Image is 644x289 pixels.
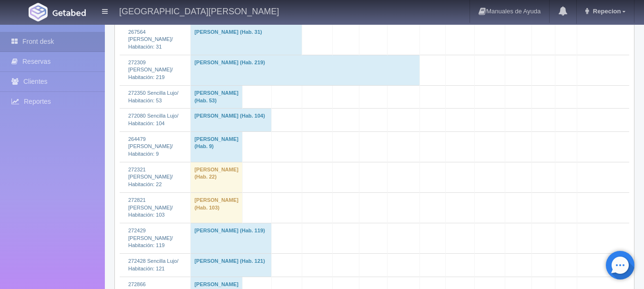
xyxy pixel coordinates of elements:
[190,85,242,108] td: [PERSON_NAME] (Hab. 53)
[128,197,173,218] a: 272821 [PERSON_NAME]/Habitación: 103
[190,223,271,253] td: [PERSON_NAME] (Hab. 119)
[128,258,178,271] a: 272428 Sencilla Lujo/Habitación: 121
[128,113,178,126] a: 272080 Sencilla Lujo/Habitación: 104
[128,29,173,50] a: 267564 [PERSON_NAME]/Habitación: 31
[29,3,48,21] img: Getabed
[52,9,86,16] img: Getabed
[190,254,271,277] td: [PERSON_NAME] (Hab. 121)
[190,24,302,55] td: [PERSON_NAME] (Hab. 31)
[128,228,173,248] a: 272429 [PERSON_NAME]/Habitación: 119
[591,8,621,15] span: Repecion
[119,5,279,17] h4: [GEOGRAPHIC_DATA][PERSON_NAME]
[128,167,173,187] a: 272321 [PERSON_NAME]/Habitación: 22
[128,136,173,157] a: 264479 [PERSON_NAME]/Habitación: 9
[128,90,178,103] a: 272350 Sencilla Lujo/Habitación: 53
[190,109,271,131] td: [PERSON_NAME] (Hab. 104)
[190,162,242,192] td: [PERSON_NAME] (Hab. 22)
[190,55,419,85] td: [PERSON_NAME] (Hab. 219)
[190,131,242,162] td: [PERSON_NAME] (Hab. 9)
[190,192,242,223] td: [PERSON_NAME] (Hab. 103)
[128,60,173,80] a: 272309 [PERSON_NAME]/Habitación: 219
